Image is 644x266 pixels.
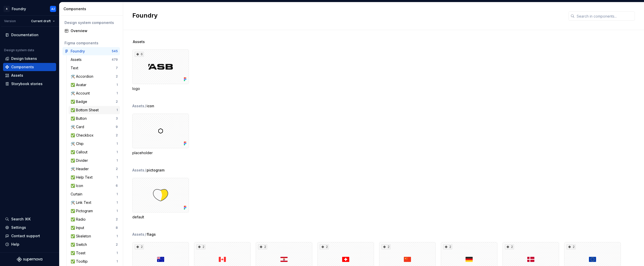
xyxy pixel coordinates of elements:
div: Foundry [12,6,26,11]
a: Overview [62,27,120,35]
div: 2 [505,244,514,249]
div: 1 [117,209,118,213]
div: Search ⌘K [11,217,31,222]
div: Curtain [71,192,84,197]
a: Assets479 [69,56,120,64]
div: 1 [117,192,118,196]
div: 2 [443,244,452,249]
a: 🛠️ Header2 [69,165,120,173]
div: 1 [117,83,118,87]
div: 9 [116,125,118,129]
div: 🛠️ Header [71,166,91,171]
div: 1 [117,201,118,205]
div: ✅ Input [71,225,86,230]
span: pictogram [147,168,164,173]
a: ✅ Radio2 [69,215,120,223]
div: Documentation [11,32,38,37]
a: Curtain1 [69,190,120,198]
div: 🛠️ Chip [71,141,86,146]
div: Text [71,65,80,71]
div: 2 [196,244,205,249]
button: Current draft [29,18,57,25]
div: ✅ Help Text [71,175,95,180]
div: placeholder [132,114,189,155]
svg: Supernova Logo [17,257,42,262]
div: ✅ Checkbox [71,133,96,138]
a: ✅ Skeleton1 [69,232,120,240]
div: Version [4,19,16,23]
div: Assets [132,103,144,109]
input: Search in components... [575,11,635,21]
a: ✅ Checkbox2 [69,131,120,139]
div: 2 [116,74,118,78]
div: ✅ Pictogram [71,208,95,214]
a: ✅ Bottom Sheet1 [69,106,120,114]
a: 🛠️ Accordion2 [69,72,120,81]
div: ✅ Button [71,116,89,121]
a: ✅ Input8 [69,224,120,232]
a: Components [3,63,56,71]
a: Text7 [69,64,120,72]
div: Assets [132,232,144,237]
div: 1 [117,91,118,95]
div: default [132,215,189,220]
a: Foundry545 [62,47,120,55]
a: ✅ Pictogram1 [69,207,120,215]
div: ✅ Toast [71,250,87,256]
div: 2 [135,244,144,249]
div: 6 [116,184,118,188]
a: 🛠️ Card9 [69,123,120,131]
div: 479 [112,58,118,62]
div: A [4,6,10,12]
a: ✅ Button3 [69,114,120,123]
div: Design system data [4,48,34,52]
div: 2 [116,217,118,221]
div: Design system components [65,20,118,25]
span: icon [147,103,154,109]
button: Search ⌘K [3,215,56,223]
div: default [132,178,189,220]
div: Overview [71,28,118,33]
div: 🛠️ Card [71,124,86,129]
span: / [145,232,146,237]
div: ✅ Avatar [71,82,88,87]
a: ✅ Callout1 [69,148,120,156]
div: 1 [117,259,118,263]
a: 🛠️ Account1 [69,89,120,97]
div: 545 [112,49,118,53]
div: 2 [566,244,576,249]
a: Documentation [3,31,56,39]
div: ✅ Switch [71,242,89,247]
div: 8 [116,226,118,230]
div: Help [11,242,19,247]
a: ✅ Divider1 [69,156,120,165]
a: 🛠️ Link Text1 [69,198,120,207]
div: Contact support [11,233,40,238]
div: 1 [117,150,118,154]
div: 2 [116,243,118,247]
div: 1 [117,158,118,163]
div: Figma components [65,41,118,46]
div: Design tokens [11,56,37,61]
a: ✅ Tooltip1 [69,257,120,265]
div: AZ [51,7,55,11]
div: Assets [71,57,84,62]
div: ✅ Icon [71,183,85,188]
div: Assets [132,168,144,173]
div: 6 [135,52,144,57]
span: Assets [133,39,145,44]
div: Assets [11,73,23,78]
div: 1 [117,175,118,179]
div: Settings [11,225,26,230]
div: ✅ Badge [71,99,89,104]
div: 2 [116,167,118,171]
a: Design tokens [3,55,56,63]
button: Help [3,240,56,248]
div: Components [63,6,121,11]
div: placeholder [132,150,189,155]
span: / [145,103,146,109]
a: ✅ Help Text1 [69,173,120,181]
div: 7 [116,66,118,70]
button: AFoundryAZ [1,3,58,14]
div: 3 [116,116,118,121]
